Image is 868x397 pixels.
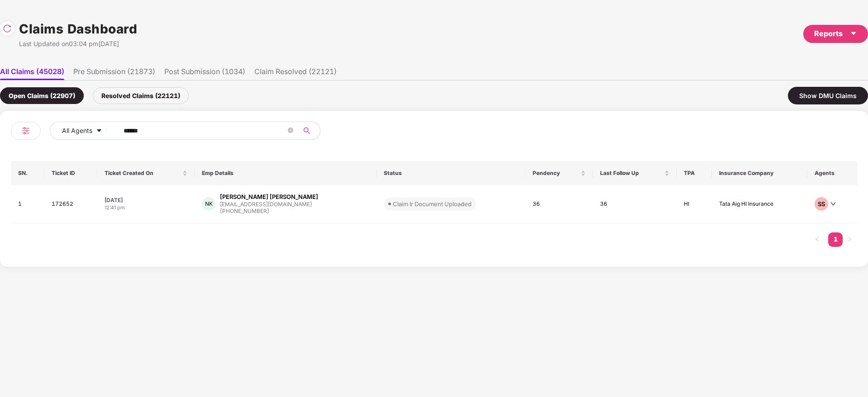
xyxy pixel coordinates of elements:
[677,161,712,185] th: TPA
[600,170,663,177] span: Last Follow Up
[50,122,122,140] button: All Agentscaret-down
[533,170,579,177] span: Pendency
[393,199,472,208] div: Claim Ir Document Uploaded
[828,232,843,247] li: 1
[288,127,293,135] span: close-circle
[62,126,92,136] span: All Agents
[3,24,12,33] img: svg+xml;base64,PHN2ZyBpZD0iUmVsb2FkLTMyeDMyIiB4bWxucz0iaHR0cDovL3d3dy53My5vcmcvMjAwMC9zdmciIHdpZH...
[20,125,31,136] img: svg+xml;base64,PHN2ZyB4bWxucz0iaHR0cDovL3d3dy53My5vcmcvMjAwMC9zdmciIHdpZHRoPSIyNCIgaGVpZ2h0PSIyNC...
[73,67,155,80] li: Pre Submission (21873)
[105,204,188,212] div: 12:41 pm
[712,185,807,223] td: Tata Aig HI Insurance
[96,128,102,135] span: caret-down
[830,201,836,207] span: down
[843,232,857,247] button: right
[11,185,44,223] td: 1
[847,236,853,242] span: right
[815,236,820,242] span: left
[19,19,137,39] h1: Claims Dashboard
[850,30,857,37] span: caret-down
[677,185,712,223] td: HI
[815,197,828,211] div: SS
[814,28,857,39] div: Reports
[164,67,245,80] li: Post Submission (1034)
[843,232,857,247] li: Next Page
[220,193,318,201] div: [PERSON_NAME] [PERSON_NAME]
[788,87,868,104] div: Show DMU Claims
[254,67,337,80] li: Claim Resolved (22121)
[97,161,195,185] th: Ticket Created On
[220,201,318,207] div: [EMAIL_ADDRESS][DOMAIN_NAME]
[298,122,320,140] button: search
[19,39,137,49] div: Last Updated on 03:04 pm[DATE]
[202,197,215,211] div: NK
[525,161,593,185] th: Pendency
[44,185,97,223] td: 172652
[525,185,593,223] td: 36
[288,128,293,133] span: close-circle
[298,127,315,134] span: search
[810,232,825,247] button: left
[712,161,807,185] th: Insurance Company
[220,207,318,216] div: [PHONE_NUMBER]
[93,87,189,104] div: Resolved Claims (22121)
[105,196,188,204] div: [DATE]
[807,161,857,185] th: Agents
[195,161,377,185] th: Emp Details
[44,161,97,185] th: Ticket ID
[828,232,843,246] a: 1
[377,161,525,185] th: Status
[810,232,825,247] li: Previous Page
[105,170,181,177] span: Ticket Created On
[593,185,677,223] td: 36
[11,161,44,185] th: SN.
[593,161,677,185] th: Last Follow Up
